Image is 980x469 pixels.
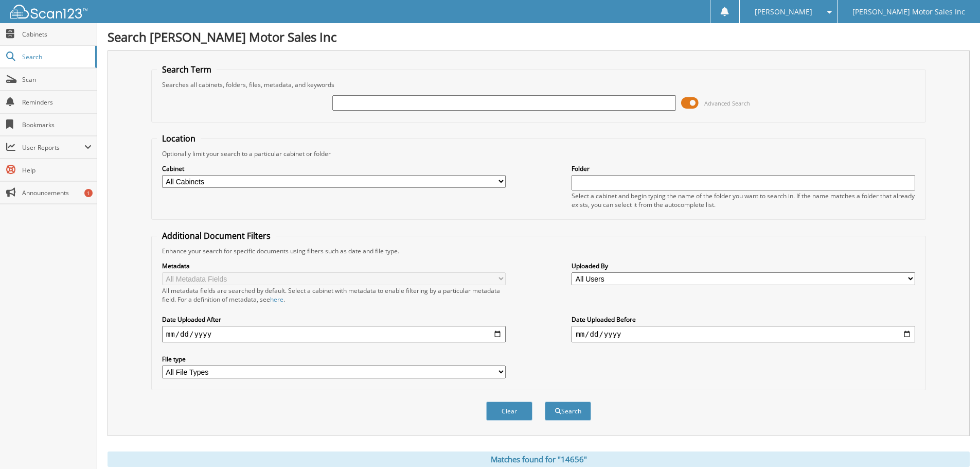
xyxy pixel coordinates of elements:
div: Enhance your search for specific documents using filters such as date and file type. [157,247,920,255]
label: Cabinet [162,164,506,173]
span: [PERSON_NAME] Motor Sales Inc [852,9,965,15]
button: Clear [486,402,532,421]
button: Search [545,402,591,421]
label: Date Uploaded After [162,315,506,324]
div: 1 [84,189,93,197]
legend: Search Term [157,64,217,75]
div: Matches found for "14656" [108,451,970,467]
legend: Location [157,133,201,144]
span: Cabinets [22,30,92,39]
span: Help [22,166,92,175]
div: Searches all cabinets, folders, files, metadata, and keywords [157,80,920,89]
input: start [162,326,506,342]
span: Announcements [22,188,92,197]
span: Reminders [22,98,92,107]
div: Select a cabinet and begin typing the name of the folder you want to search in. If the name match... [572,192,915,209]
div: Optionally limit your search to a particular cabinet or folder [157,149,920,158]
h1: Search [PERSON_NAME] Motor Sales Inc [108,28,970,45]
span: [PERSON_NAME] [755,9,812,15]
label: Date Uploaded Before [572,315,915,324]
img: scan123-logo-white.svg [10,5,87,19]
span: Scan [22,75,92,84]
label: Uploaded By [572,262,915,270]
label: Metadata [162,262,506,270]
label: File type [162,355,506,363]
a: here [270,295,283,304]
div: All metadata fields are searched by default. Select a cabinet with metadata to enable filtering b... [162,286,506,304]
span: Advanced Search [704,99,750,107]
span: User Reports [22,143,84,152]
span: Search [22,53,90,61]
legend: Additional Document Filters [157,230,276,241]
span: Bookmarks [22,120,92,129]
input: end [572,326,915,342]
iframe: Chat Widget [929,420,980,469]
label: Folder [572,164,915,173]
